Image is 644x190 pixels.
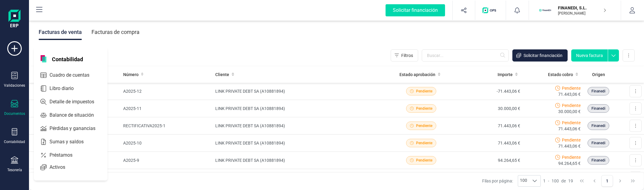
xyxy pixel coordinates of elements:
div: Facturas de venta [39,24,82,40]
div: Tesorería [7,168,22,172]
span: 30.000,00 € [558,108,581,115]
td: LINK PRIVATE DEBT SA (A10881894) [213,100,387,117]
td: 71.443,06 € [455,135,523,152]
img: Logo Finanedi [8,10,21,29]
span: 94.264,65 € [558,160,581,166]
span: 71.443,06 € [558,91,581,97]
span: Finanedi [591,106,605,111]
span: 71.443,06 € [558,143,581,149]
span: Cliente [215,72,229,78]
span: Pendiente [562,102,581,108]
span: Pérdidas y ganancias [47,125,106,132]
div: Contabilidad [4,139,25,144]
div: Documentos [4,111,25,116]
button: Solicitar financiación [512,49,568,62]
span: Filtros [401,52,413,58]
button: FIFINANEDI, S.L.[PERSON_NAME] [536,1,614,20]
button: Filtros [391,49,418,62]
td: LINK PRIVATE DEBT SA (A10881894) [213,169,387,186]
td: -71.443,06 € [455,83,523,100]
td: A2025-11 [121,100,213,117]
button: Nueva factura [571,49,608,62]
td: 59.846,59 € [455,169,523,186]
span: Pendiente [416,88,432,94]
button: Last Page [627,175,639,187]
span: Finanedi [591,140,605,146]
button: Previous Page [589,175,600,187]
td: 71.443,06 € [455,117,523,135]
span: Estado aprobación [399,72,435,78]
span: Balance de situación [47,112,105,119]
div: - [543,178,573,184]
span: Libro diario [47,85,85,92]
span: Detalle de impuestos [47,98,105,105]
span: 19 [568,178,573,184]
div: Solicitar financiación [386,4,445,16]
img: Logo de OPS [482,7,498,13]
div: Validaciones [4,83,25,88]
td: 30.000,00 € [455,100,523,117]
div: Facturas de compra [91,24,139,40]
span: Pendiente [562,85,581,91]
span: de [561,178,566,184]
span: Solicitar financiación [524,52,562,58]
td: LINK PRIVATE DEBT SA (A10881894) [213,83,387,100]
td: LINK PRIVATE DEBT SA (A10881894) [213,135,387,152]
span: 100 [518,175,529,186]
span: Pendiente [562,120,581,126]
span: Pendiente [416,123,432,128]
td: A2025-10 [121,135,213,152]
span: Sumas y saldos [47,138,95,145]
span: Finanedi [591,158,605,163]
input: Buscar... [422,49,509,62]
span: Contabilidad [48,55,87,62]
td: LINK PRIVATE DEBT SA (A10881894) [213,117,387,135]
div: Filas por página: [482,175,541,187]
button: Logo de OPS [479,1,502,20]
td: 94.264,65 € [455,152,523,169]
p: [PERSON_NAME] [558,11,606,16]
p: FINANEDI, S.L. [558,5,606,11]
td: A2025-8 [121,169,213,186]
td: RECTIFICATIVA2025-1 [121,117,213,135]
td: A2025-9 [121,152,213,169]
button: Page 1 [601,175,613,187]
span: Pendiente [416,106,432,111]
button: Next Page [614,175,626,187]
span: Finanedi [591,88,605,94]
button: First Page [576,175,588,187]
span: Activos [47,164,76,171]
span: Finanedi [591,123,605,128]
img: FI [539,4,552,17]
span: 71.443,06 € [558,126,581,132]
span: Pendiente [416,158,432,163]
span: Pendiente [416,140,432,146]
span: Importe [498,72,513,78]
span: Número [123,72,139,78]
button: Solicitar financiación [378,1,452,20]
span: Origen [592,72,605,78]
span: Cuadro de cuentas [47,72,100,79]
span: 100 [552,178,559,184]
span: Pendiente [562,154,581,160]
span: Estado cobro [548,72,573,78]
span: Préstamos [47,152,83,159]
td: A2025-12 [121,83,213,100]
span: 1 [543,178,546,184]
td: LINK PRIVATE DEBT SA (A10881894) [213,152,387,169]
span: Pendiente [562,137,581,143]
